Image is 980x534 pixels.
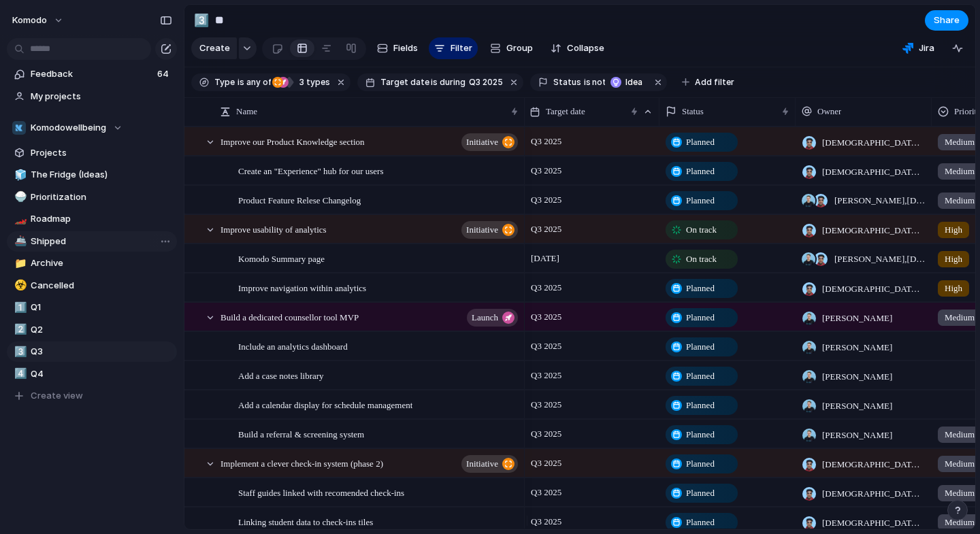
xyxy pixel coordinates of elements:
span: [PERSON_NAME] [822,341,892,354]
span: Planned [686,457,715,471]
span: Komodo Summary page [238,250,325,266]
span: Share [934,14,960,27]
a: My projects [7,86,177,107]
span: [PERSON_NAME] [822,370,892,384]
span: Planned [686,369,715,383]
span: Archive [31,256,172,270]
div: 🍚 [14,189,24,205]
span: Q3 2025 [469,76,503,88]
button: Filter [429,37,478,59]
button: Share [925,10,968,31]
span: [DEMOGRAPHIC_DATA][PERSON_NAME] [822,224,926,237]
span: Build a dedicated counsellor tool MVP [220,309,359,324]
a: 1️⃣Q1 [7,297,177,318]
button: isduring [429,75,468,90]
button: ☣️ [12,279,26,293]
a: 🚢Shipped [7,231,177,252]
span: [DEMOGRAPHIC_DATA][PERSON_NAME] [822,282,926,296]
span: [PERSON_NAME] , [DEMOGRAPHIC_DATA][PERSON_NAME] [834,252,926,266]
span: [DEMOGRAPHIC_DATA][PERSON_NAME] [822,165,926,179]
span: Improve navigation within analytics [238,280,366,295]
span: Planned [686,194,715,207]
span: [DEMOGRAPHIC_DATA][PERSON_NAME] [822,136,926,150]
span: Planned [686,340,715,354]
button: Create view [7,386,177,406]
span: Medium [945,428,975,441]
button: Q3 2025 [466,75,506,90]
span: any of [244,76,271,88]
span: Product Feature Relese Changelog [238,192,361,207]
span: Q2 [31,323,172,337]
a: 2️⃣Q2 [7,320,177,340]
button: initiative [461,221,518,239]
span: initiative [466,133,498,152]
div: ☣️ [14,278,24,293]
span: Create [199,41,230,55]
span: during [438,76,465,88]
span: 3 [295,77,306,87]
button: Jira [897,38,940,59]
span: Planned [686,135,715,149]
span: initiative [466,220,498,239]
span: Planned [686,165,715,178]
span: Owner [817,105,841,118]
span: The Fridge (Ideas) [31,168,172,182]
div: 3️⃣ [194,11,209,29]
button: Group [483,37,540,59]
span: Q4 [31,367,172,381]
span: High [945,282,962,295]
div: 1️⃣ [14,300,24,316]
a: 4️⃣Q4 [7,364,177,384]
span: High [945,252,962,266]
span: not [591,76,606,88]
button: isany of [235,75,274,90]
div: 3️⃣ [14,344,24,360]
a: 3️⃣Q3 [7,341,177,362]
span: Collapse [567,41,604,55]
a: 🧊The Fridge (Ideas) [7,165,177,185]
button: launch [467,309,518,327]
span: Medium [945,457,975,471]
button: 1️⃣ [12,301,26,314]
button: isnot [581,75,608,90]
span: Group [506,41,533,55]
span: Include an analytics dashboard [238,338,348,354]
span: Q3 2025 [527,280,565,296]
span: types [295,76,330,88]
span: Q3 2025 [527,309,565,325]
span: Prioritization [31,190,172,204]
span: Status [553,76,581,88]
button: 4️⃣ [12,367,26,381]
span: Improve our Product Knowledge section [220,133,365,149]
span: Create an "Experience" hub for our users [238,163,383,178]
button: 3️⃣ [12,345,26,358]
button: Komodowellbeing [7,118,177,138]
button: 🍚 [12,190,26,204]
span: Type [214,76,235,88]
span: Q3 2025 [527,455,565,471]
span: Komodowellbeing [31,121,106,135]
button: 🧊 [12,168,26,182]
button: 2️⃣ [12,323,26,337]
span: [PERSON_NAME] , [DEMOGRAPHIC_DATA][PERSON_NAME] [834,194,926,207]
span: [PERSON_NAME] [822,312,892,325]
span: Planned [686,428,715,441]
button: Create [191,37,237,59]
a: ☣️Cancelled [7,276,177,296]
a: 🏎️Roadmap [7,209,177,229]
span: Create view [31,389,83,403]
span: Cancelled [31,279,172,293]
span: Staff guides linked with recomended check-ins [238,484,404,500]
button: Add filter [674,73,742,92]
span: is [238,76,244,88]
button: Fields [372,37,423,59]
span: Filter [451,41,472,55]
span: Target date [380,76,429,88]
span: is [431,76,438,88]
div: 🚢 [14,233,24,249]
span: Q3 2025 [527,426,565,442]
